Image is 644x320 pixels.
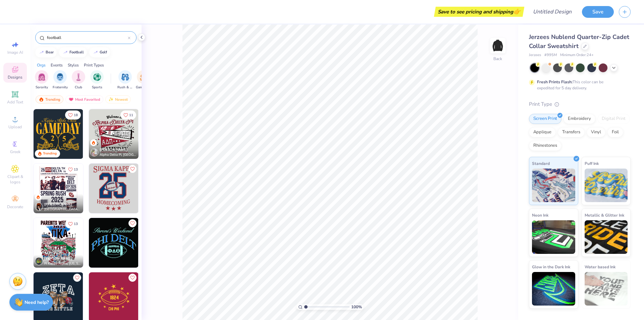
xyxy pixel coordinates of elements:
img: Standard [532,169,575,202]
img: Fraternity Image [56,73,64,81]
span: Clipart & logos [3,174,27,185]
span: 18 [74,113,78,117]
button: filter button [117,70,133,90]
img: 2b704b5a-84f6-4980-8295-53d958423ff9 [83,109,132,159]
span: Pi Kappa Alpha, [US_STATE][GEOGRAPHIC_DATA] [44,261,80,266]
div: This color can be expedited for 5 day delivery. [537,79,620,91]
img: Newest.gif [108,97,114,102]
span: Minimum Order: 24 + [560,52,594,58]
img: b8819b5f-dd70-42f8-b218-32dd770f7b03 [34,109,83,159]
span: Water based Ink [585,263,615,270]
span: Rush & Bid [117,85,133,90]
div: golf [100,50,107,54]
img: Avatar [90,148,98,156]
button: bear [35,47,57,57]
img: Back [491,39,504,52]
div: Print Types [84,62,104,68]
span: 11 [129,113,133,117]
img: 785fc9ed-0099-44b0-9221-954992a75d68 [83,218,132,268]
span: Sports [92,85,102,90]
span: Neon Ink [532,212,548,219]
img: Club Image [75,73,82,81]
img: Neon Ink [532,220,575,254]
div: Embroidery [563,114,595,124]
img: 2871ea56-2c07-43b4-bd0c-36ffb13877cf [89,218,139,268]
div: Styles [68,62,79,68]
div: Save to see pricing and shipping [436,7,523,17]
img: a0f2caf4-fd62-40b7-85f2-fca08458435e [89,164,139,213]
div: Trending [43,151,57,156]
button: filter button [72,70,85,90]
img: 8e53ebf9-372a-43e2-8144-f469002dff18 [89,109,139,159]
div: filter for Game Day [136,70,151,90]
span: Alpha Delta Pi, [GEOGRAPHIC_DATA][US_STATE] at [GEOGRAPHIC_DATA] [100,152,136,157]
button: Save [582,6,614,18]
span: Puff Ink [585,160,599,167]
div: Trending [36,95,63,103]
button: Like [65,110,81,120]
img: Rush & Bid Image [121,73,129,81]
img: 5f14f687-4ec2-47d9-ac9a-cd17353af397 [83,164,132,213]
span: Greek [10,149,20,154]
div: football [69,50,84,54]
span: 100 % [351,304,362,310]
span: Jerzees Nublend Quarter-Zip Cadet Collar Sweatshirt [529,33,629,50]
span: Game Day [136,85,151,90]
span: Jerzees [529,52,541,58]
span: # 995M [544,52,557,58]
button: Like [128,219,137,227]
button: football [59,47,87,57]
div: Events [51,62,63,68]
div: Back [493,56,502,62]
img: trend_line.gif [63,50,68,54]
div: Screen Print [529,114,561,124]
span: [PERSON_NAME] [44,202,72,207]
button: filter button [90,70,104,90]
div: bear [46,50,54,54]
div: Most Favorited [65,95,103,103]
button: Like [128,274,137,282]
button: filter button [53,70,68,90]
img: be1e9415-aefa-41f9-9c2c-84a119927bd6 [138,164,188,213]
img: most_fav.gif [68,97,74,102]
div: Rhinestones [529,141,561,151]
button: Like [65,219,81,228]
img: Glow in the Dark Ink [532,272,575,306]
div: Vinyl [587,127,605,137]
div: Digital Print [597,114,630,124]
img: Puff Ink [585,169,628,202]
img: 9b02a2c5-674c-4782-93f2-15a16cae602b [34,164,83,213]
button: filter button [35,70,48,90]
div: Applique [529,127,556,137]
span: 13 [74,222,78,226]
img: Sorority Image [38,73,46,81]
strong: Need help? [24,299,49,306]
div: filter for Rush & Bid [117,70,133,90]
strong: Fresh Prints Flash: [537,79,573,85]
img: Game Day Image [140,73,148,81]
img: f9fd2cc8-64a7-4a54-b53f-f61111cb0f7b [138,218,188,268]
div: filter for Fraternity [53,70,68,90]
div: Foil [607,127,623,137]
span: Metallic & Glitter Ink [585,212,624,219]
span: [PERSON_NAME] [44,256,72,261]
button: golf [89,47,110,57]
div: Print Type [529,100,631,108]
span: Upload [8,124,22,130]
span: Sorority [36,85,48,90]
img: trend_line.gif [39,50,44,54]
span: Club [75,85,82,90]
span: Image AI [7,50,23,55]
img: trending.gif [39,97,44,102]
div: filter for Club [72,70,85,90]
input: Try "Alpha" [46,34,128,41]
span: Fraternity [53,85,68,90]
img: Water based Ink [585,272,628,306]
img: Sports Image [93,73,101,81]
button: Like [120,110,136,120]
span: [PERSON_NAME] [100,147,127,152]
button: Like [65,165,81,174]
span: Add Text [7,99,23,105]
span: [GEOGRAPHIC_DATA], [US_STATE][GEOGRAPHIC_DATA] [GEOGRAPHIC_DATA] [44,207,80,212]
button: filter button [136,70,151,90]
